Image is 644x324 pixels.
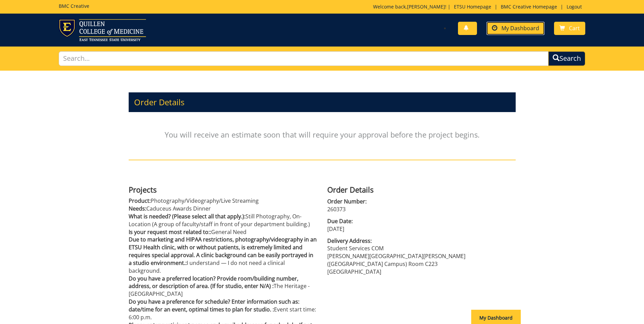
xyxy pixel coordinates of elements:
p: 260373 [327,205,516,213]
p: Caduceus Awards Dinner [129,205,317,213]
span: Cart [569,24,580,32]
span: Is your request most related to:: [129,228,211,236]
p: Welcome back, ! | | | [373,3,585,10]
h4: Order Details [327,185,516,194]
p: General Need [129,228,317,236]
h3: Order Details [129,92,516,112]
button: Search [548,51,585,66]
p: You will receive an estimate soon that will require your approval before the project begins. [129,115,516,154]
p: [DATE] [327,225,516,233]
a: ETSU Homepage [450,3,495,10]
span: Needs: [129,205,146,212]
span: Due to marketing and HIPAA restrictions, photography/videography in an ETSU Health clinic, with o... [129,236,317,267]
a: My Dashboard [471,314,521,321]
p: [PERSON_NAME][GEOGRAPHIC_DATA][PERSON_NAME] ([GEOGRAPHIC_DATA] Campus) Room C223 [327,252,516,268]
a: My Dashboard [486,22,545,35]
span: What is needed? (Please select all that apply.): [129,213,245,220]
span: Delivery Address: [327,237,516,245]
h5: BMC Creative [59,3,89,8]
p: The Heritage - [GEOGRAPHIC_DATA] [129,275,317,298]
a: BMC Creative Homepage [497,3,560,10]
span: Do you have a preferred location? Provide room/building number, address, or description of area. ... [129,275,298,290]
h4: Projects [129,185,317,194]
p: Photography/Videography/Live Streaming [129,197,317,205]
span: Due Date: [327,217,516,225]
p: Event start time: 6:00 p.m. [129,298,317,321]
p: [GEOGRAPHIC_DATA] [327,268,516,276]
a: Logout [563,3,585,10]
span: My Dashboard [501,24,539,32]
p: I understand — I do not need a clinical background. [129,236,317,274]
p: Still Photography, On-Location (A group of faculty/staff in front of your department building.) [129,213,317,228]
a: Cart [554,22,585,35]
p: Student Services COM [327,245,516,252]
a: [PERSON_NAME] [407,3,445,10]
span: Product: [129,197,151,204]
input: Search... [59,51,549,66]
span: Do you have a preference for schedule? Enter information such as: date/time for an event, optimal... [129,298,299,313]
span: Order Number: [327,198,516,205]
img: ETSU logo [59,19,146,41]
